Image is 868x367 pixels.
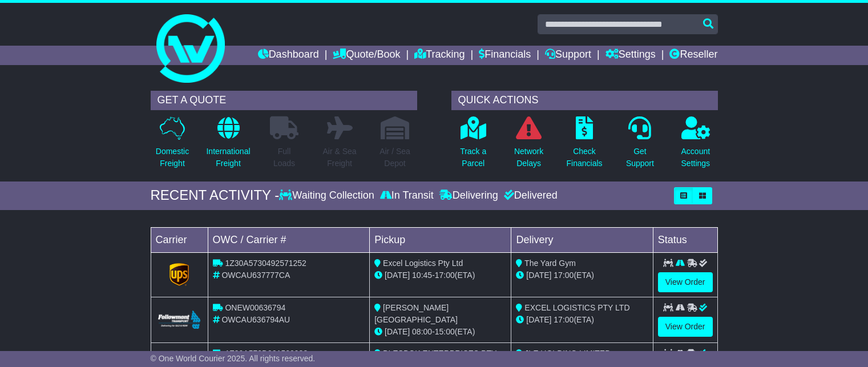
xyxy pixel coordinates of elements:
[526,315,551,324] span: [DATE]
[554,315,574,324] span: 17:00
[221,315,290,324] span: OWCAU636794AU
[435,271,455,280] span: 17:00
[566,116,603,176] a: CheckFinancials
[374,326,506,338] div: - (ETA)
[225,303,285,312] span: ONEW00636794
[151,354,316,363] span: © One World Courier 2025. All rights reserved.
[322,146,356,170] p: Air & Sea Freight
[567,146,603,170] p: Check Financials
[516,269,648,281] div: (ETA)
[435,327,455,336] span: 15:00
[524,349,611,358] span: JLE HOLDING LIMITED
[658,317,713,337] a: View Order
[270,146,298,170] p: Full Loads
[625,116,655,176] a: GetSupport
[626,146,654,170] p: Get Support
[206,146,250,170] p: International Freight
[501,189,558,202] div: Delivered
[225,259,306,268] span: 1Z30A5730492571252
[514,146,543,170] p: Network Delays
[380,146,410,170] p: Air / Sea Depot
[459,116,487,176] a: Track aParcel
[516,314,648,326] div: (ETA)
[605,46,656,65] a: Settings
[658,272,713,292] a: View Order
[169,263,189,286] img: GetCarrierServiceLogo
[524,303,629,312] span: EXCEL LOGISTICS PTY LTD
[514,116,544,176] a: NetworkDelays
[451,91,718,110] div: QUICK ACTIONS
[653,227,717,252] td: Status
[221,271,290,280] span: OWCAU637777CA
[524,259,576,268] span: The Yard Gym
[437,189,501,202] div: Delivering
[681,146,710,170] p: Account Settings
[374,269,506,281] div: - (ETA)
[460,146,486,170] p: Track a Parcel
[208,227,370,252] td: OWC / Carrier #
[511,227,653,252] td: Delivery
[333,46,400,65] a: Quote/Book
[279,189,377,202] div: Waiting Collection
[383,259,463,268] span: Excel Logistics Pty Ltd
[151,91,417,110] div: GET A QUOTE
[385,271,410,280] span: [DATE]
[385,327,410,336] span: [DATE]
[377,189,437,202] div: In Transit
[151,187,280,204] div: RECENT ACTIVITY -
[479,46,531,65] a: Financials
[158,310,201,329] img: Followmont_Transport.png
[374,303,458,324] span: [PERSON_NAME] [GEOGRAPHIC_DATA]
[412,271,432,280] span: 10:45
[151,227,208,252] td: Carrier
[205,116,251,176] a: InternationalFreight
[155,116,189,176] a: DomesticFreight
[545,46,591,65] a: Support
[412,327,432,336] span: 08:00
[414,46,465,65] a: Tracking
[370,227,511,252] td: Pickup
[258,46,319,65] a: Dashboard
[554,271,574,280] span: 17:00
[526,271,551,280] span: [DATE]
[156,146,189,170] p: Domestic Freight
[669,46,717,65] a: Reseller
[681,116,711,176] a: AccountSettings
[225,349,308,358] span: 1Z30A573D991520983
